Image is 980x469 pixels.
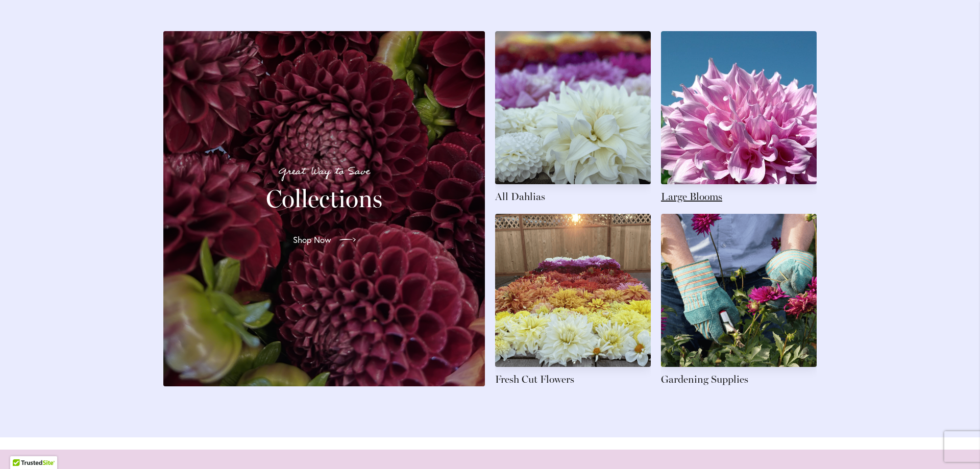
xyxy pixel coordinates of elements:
[176,184,473,213] h2: Collections
[293,234,331,246] span: Shop Now
[176,163,473,180] p: Great Way to Save
[285,226,364,254] a: Shop Now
